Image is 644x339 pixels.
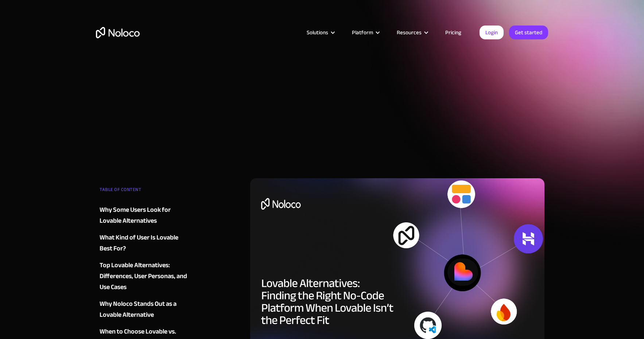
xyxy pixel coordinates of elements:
a: Why Some Users Look for Lovable Alternatives [100,204,188,226]
a: Get started [509,26,548,39]
div: Solutions [307,28,328,37]
div: Platform [352,28,373,37]
div: Resources [388,28,436,37]
div: TABLE OF CONTENT [100,184,188,199]
div: Solutions [298,28,343,37]
a: What Kind of User Is Lovable Best For? [100,232,188,254]
div: Resources [397,28,422,37]
a: home [96,27,140,38]
a: Why Noloco Stands Out as a Lovable Alternative [100,299,188,320]
a: Top Lovable Alternatives: Differences, User Personas, and Use Cases‍ [100,260,188,293]
div: Platform [343,28,388,37]
a: Pricing [436,28,470,37]
a: Login [480,26,504,39]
